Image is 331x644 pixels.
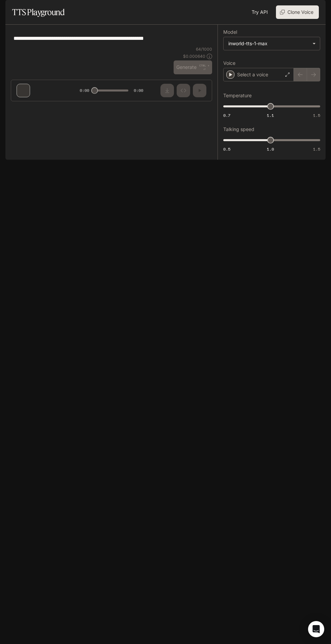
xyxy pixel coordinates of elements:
[196,46,212,52] p: 64 / 1000
[12,5,65,19] h1: TTS Playground
[249,5,271,19] a: Try API
[223,61,235,66] p: Voice
[267,112,274,118] span: 1.1
[183,53,205,59] p: $ 0.000640
[224,37,320,50] div: inworld-tts-1-max
[313,112,320,118] span: 1.5
[223,112,230,118] span: 0.7
[308,621,324,637] div: Open Intercom Messenger
[313,146,320,152] span: 1.5
[267,146,274,152] span: 1.0
[228,40,309,47] div: inworld-tts-1-max
[223,30,237,34] p: Model
[223,127,254,132] p: Talking speed
[5,3,17,16] button: open drawer
[223,93,252,98] p: Temperature
[223,146,230,152] span: 0.5
[237,71,268,78] p: Select a voice
[276,5,319,19] button: Clone Voice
